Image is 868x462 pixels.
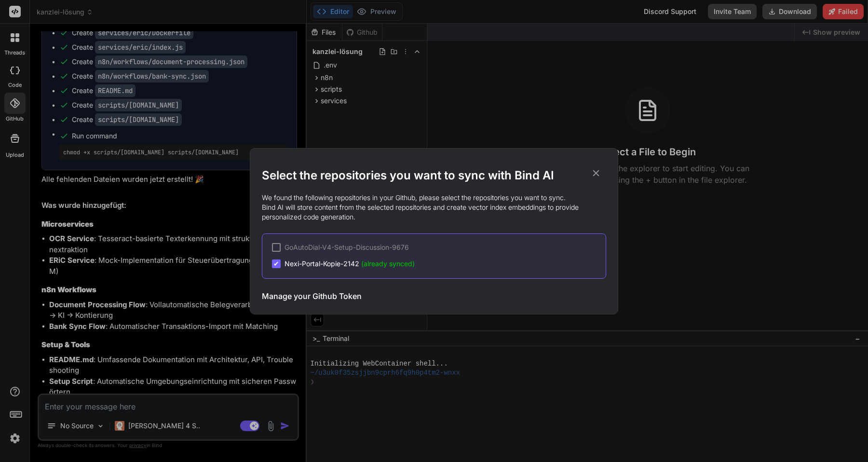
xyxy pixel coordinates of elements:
[361,259,415,268] span: (already synced)
[273,259,279,269] span: ✔
[285,243,409,252] span: GoAutoDial-V4-Setup-Discussion-9676
[262,168,606,183] h2: Select the repositories you want to sync with Bind AI
[262,193,606,222] p: We found the following repositories in your Github, please select the repositories you want to sy...
[262,290,362,302] h3: Manage your Github Token
[285,259,415,269] span: Nexi-Portal-Kopie-2142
